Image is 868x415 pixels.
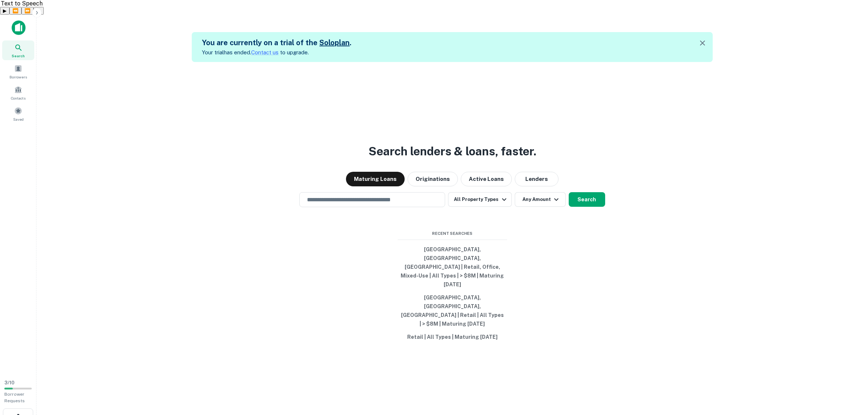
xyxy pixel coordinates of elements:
button: Forward [22,7,34,15]
a: Search [2,40,34,60]
a: Saved [2,104,34,124]
span: Search [12,53,25,59]
img: capitalize-icon.png [12,20,26,35]
a: Borrowers [2,62,34,81]
button: All Property Types [448,192,511,207]
button: [GEOGRAPHIC_DATA], [GEOGRAPHIC_DATA], [GEOGRAPHIC_DATA] | Retail | All Types | > $8M | Maturing [... [398,291,507,330]
a: Contacts [2,83,34,102]
h5: You are currently on a trial of the . [202,37,351,48]
span: Recent Searches [398,230,507,237]
button: Previous [9,7,22,15]
button: Active Loans [461,172,512,186]
span: Contacts [11,95,26,101]
span: Borrower Requests [4,392,25,403]
button: Any Amount [515,192,566,207]
button: Lenders [515,172,558,186]
button: Maturing Loans [346,172,405,186]
button: [GEOGRAPHIC_DATA], [GEOGRAPHIC_DATA], [GEOGRAPHIC_DATA] | Retail, Office, Mixed-Use | All Types |... [398,243,507,291]
button: Search [569,192,605,207]
iframe: Chat Widget [832,357,868,392]
span: 3 / 10 [4,380,15,385]
span: Saved [13,116,24,122]
h3: Search lenders & loans, faster. [369,143,536,160]
p: Your trial has ended. to upgrade. [202,48,351,57]
span: Borrowers [9,74,27,80]
a: Contact us [251,49,279,55]
button: Settings [34,7,44,15]
button: Originations [408,172,458,186]
a: Soloplan [319,38,350,47]
button: Retail | All Types | Maturing [DATE] [398,330,507,344]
